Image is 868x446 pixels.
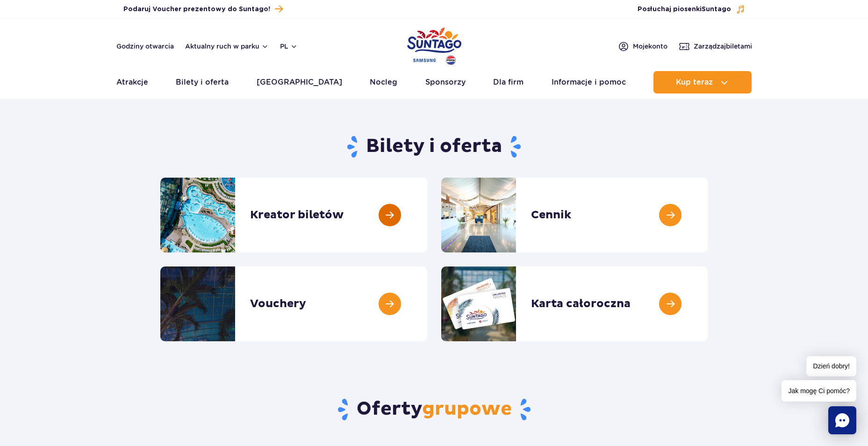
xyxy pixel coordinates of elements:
button: pl [280,42,298,51]
button: Posłuchaj piosenkiSuntago [638,5,745,14]
a: Park of Poland [407,23,461,66]
h1: Bilety i oferta [160,135,708,159]
a: Zarządzajbiletami [679,41,752,52]
h2: Oferty [160,397,708,422]
a: Godziny otwarcia [116,42,174,51]
span: Dzień dobry! [806,356,856,376]
a: Mojekonto [618,41,667,52]
button: Aktualny ruch w parku [185,43,269,50]
span: Posłuchaj piosenki [638,5,731,14]
a: Nocleg [370,71,397,94]
span: Kup teraz [676,78,713,86]
span: Zarządzaj biletami [694,42,752,51]
span: Moje konto [633,42,667,51]
span: Podaruj Voucher prezentowy do Suntago! [123,5,270,14]
a: Informacje i pomoc [552,71,626,94]
a: Bilety i oferta [176,71,229,94]
span: Suntago [702,6,731,13]
a: Atrakcje [116,71,148,94]
span: grupowe [422,397,512,421]
a: Dla firm [493,71,524,94]
a: [GEOGRAPHIC_DATA] [257,71,342,94]
a: Podaruj Voucher prezentowy do Suntago! [123,3,283,15]
span: Jak mogę Ci pomóc? [782,380,856,402]
div: Chat [828,406,856,434]
button: Kup teraz [653,71,752,94]
a: Sponsorzy [425,71,466,94]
